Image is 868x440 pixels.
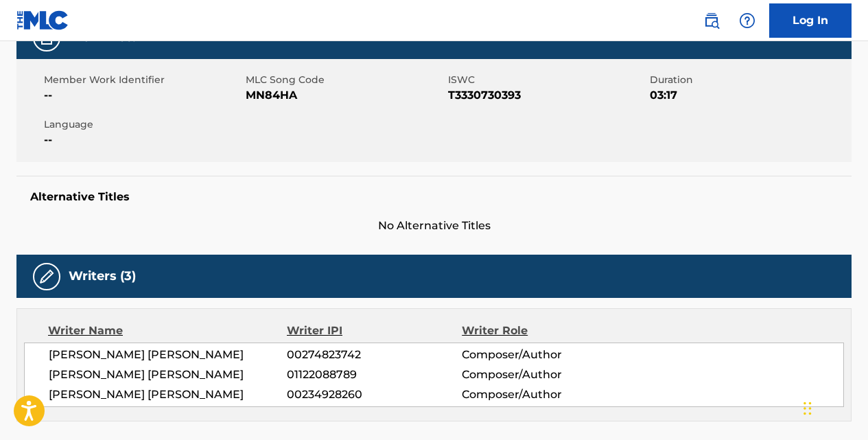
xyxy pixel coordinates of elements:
span: MLC Song Code [246,73,444,87]
img: MLC Logo [16,10,69,30]
span: MN84HA [246,87,444,104]
h5: Writers (3) [69,268,136,284]
span: Language [44,117,242,132]
div: Drag [804,388,812,429]
span: -- [44,87,242,104]
span: Composer/Author [462,386,621,403]
span: [PERSON_NAME] [PERSON_NAME] [49,386,287,403]
span: 00274823742 [287,347,462,363]
span: Member Work Identifier [44,73,242,87]
iframe: Chat Widget [799,374,868,440]
div: Writer Name [48,323,287,339]
img: Writers [38,268,55,285]
span: Composer/Author [462,367,621,383]
span: 01122088789 [287,367,462,383]
img: help [739,12,755,29]
span: T3330730393 [448,87,646,104]
span: [PERSON_NAME] [PERSON_NAME] [49,347,287,363]
div: Writer IPI [287,323,462,339]
span: 00234928260 [287,386,462,403]
span: [PERSON_NAME] [PERSON_NAME] [49,367,287,383]
span: No Alternative Titles [16,218,852,234]
span: Composer/Author [462,347,621,363]
img: search [703,12,720,29]
span: 03:17 [650,87,848,104]
div: Writer Role [462,323,621,339]
a: Public Search [698,7,725,34]
div: Help [734,7,761,34]
h5: Alternative Titles [30,190,838,204]
span: ISWC [448,73,646,87]
span: Duration [650,73,848,87]
span: -- [44,132,242,148]
a: Log In [769,3,852,38]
